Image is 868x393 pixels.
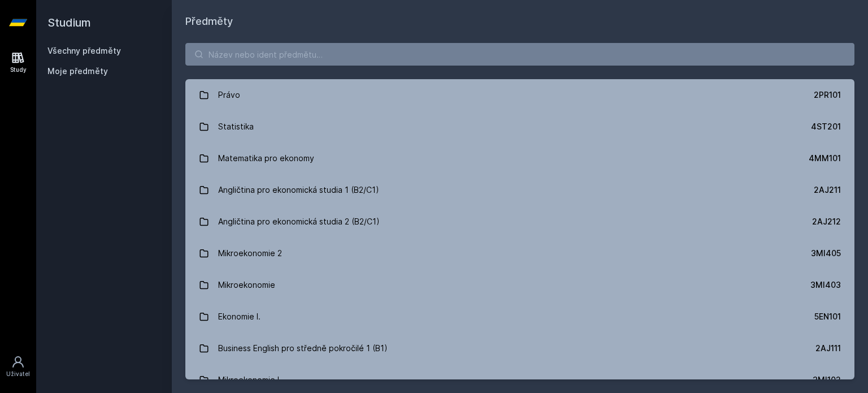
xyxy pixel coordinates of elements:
[185,206,854,237] a: Angličtina pro ekonomická studia 2 (B2/C1) 2AJ212
[185,301,854,332] a: Ekonomie I. 5EN101
[6,370,30,378] div: Uživatel
[218,115,254,138] div: Statistika
[218,337,388,360] div: Business English pro středně pokročilé 1 (B1)
[185,332,854,364] a: Business English pro středně pokročilé 1 (B1) 2AJ111
[185,142,854,174] a: Matematika pro ekonomy 4MM101
[218,369,279,391] div: Mikroekonomie I
[47,66,108,77] span: Moje předměty
[47,46,121,55] a: Všechny předměty
[811,121,841,132] div: 4ST201
[810,279,841,291] div: 3MI403
[814,184,841,196] div: 2AJ211
[185,237,854,269] a: Mikroekonomie 2 3MI405
[814,89,841,101] div: 2PR101
[218,210,380,233] div: Angličtina pro ekonomická studia 2 (B2/C1)
[814,311,841,322] div: 5EN101
[185,111,854,142] a: Statistika 4ST201
[811,248,841,259] div: 3MI405
[815,343,841,354] div: 2AJ111
[218,84,240,106] div: Právo
[185,43,854,66] input: Název nebo ident předmětu…
[218,274,275,296] div: Mikroekonomie
[185,79,854,111] a: Právo 2PR101
[2,349,34,384] a: Uživatel
[812,216,841,227] div: 2AJ212
[185,14,854,29] h1: Předměty
[218,179,379,201] div: Angličtina pro ekonomická studia 1 (B2/C1)
[185,269,854,301] a: Mikroekonomie 3MI403
[10,66,27,74] div: Study
[218,242,282,265] div: Mikroekonomie 2
[813,374,841,386] div: 3MI102
[809,153,841,164] div: 4MM101
[2,45,34,80] a: Study
[185,174,854,206] a: Angličtina pro ekonomická studia 1 (B2/C1) 2AJ211
[218,147,314,170] div: Matematika pro ekonomy
[218,305,261,328] div: Ekonomie I.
